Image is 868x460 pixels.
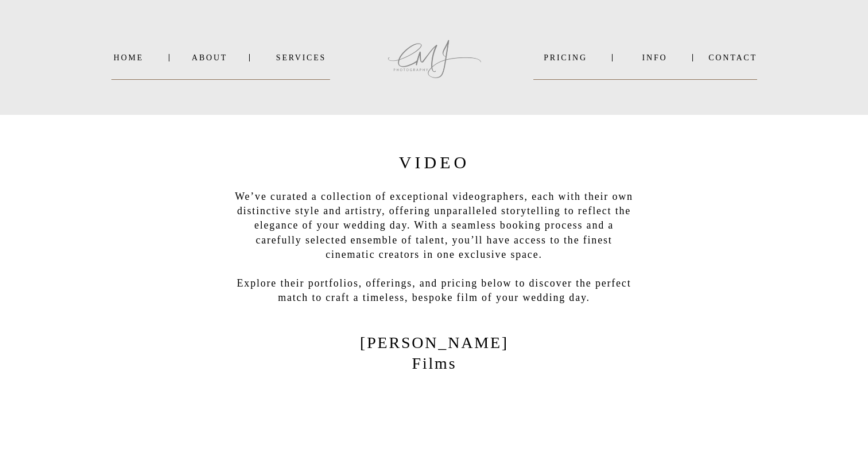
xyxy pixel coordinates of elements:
a: [PERSON_NAME] Films [344,333,524,361]
a: Home [111,53,146,62]
a: SERVICES [272,53,330,62]
a: About [192,53,226,62]
a: PRICING [533,53,598,62]
a: INFO [627,53,683,62]
a: Contact [708,53,757,62]
h2: Video [378,149,490,170]
p: We’ve curated a collection of exceptional videographers, each with their own distinctive style an... [230,190,638,313]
